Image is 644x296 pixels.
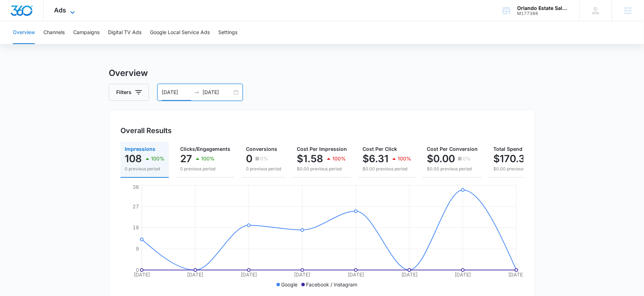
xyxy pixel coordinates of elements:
[401,272,418,278] tspan: [DATE]
[493,146,522,152] span: Total Spend
[120,125,172,136] h3: Overall Results
[150,21,210,44] button: Google Local Service Ads
[332,156,346,161] p: 100%
[194,89,200,95] span: to
[241,272,257,278] tspan: [DATE]
[306,281,358,288] p: Facebook / Instagram
[246,153,252,164] p: 0
[133,203,139,209] tspan: 27
[180,146,230,152] span: Clicks/Engagements
[463,156,471,161] p: 0%
[125,146,155,152] span: Impressions
[517,11,569,16] div: account id
[194,89,200,95] span: swap-right
[109,67,535,80] h3: Overview
[363,166,411,172] p: $0.00 previous period
[508,272,525,278] tspan: [DATE]
[297,153,323,164] p: $1.58
[517,5,569,11] div: account name
[427,166,478,172] p: $0.00 previous period
[294,272,311,278] tspan: [DATE]
[493,166,552,172] p: $0.00 previous period
[297,146,347,152] span: Cost Per Impression
[54,6,66,14] span: Ads
[162,88,191,96] input: Start date
[246,146,277,152] span: Conversions
[151,156,165,161] p: 100%
[201,156,215,161] p: 100%
[109,84,149,101] button: Filters
[134,272,150,278] tspan: [DATE]
[180,153,192,164] p: 27
[187,272,204,278] tspan: [DATE]
[73,21,100,44] button: Campaigns
[348,272,364,278] tspan: [DATE]
[363,146,397,152] span: Cost Per Click
[125,153,142,164] p: 108
[136,267,139,273] tspan: 0
[493,153,529,164] p: $170.31
[125,166,165,172] p: 0 previous period
[427,146,478,152] span: Cost Per Conversion
[260,156,268,161] p: 0%
[133,184,139,190] tspan: 36
[218,21,237,44] button: Settings
[203,88,232,96] input: End date
[398,156,411,161] p: 100%
[427,153,455,164] p: $0.00
[246,166,281,172] p: 0 previous period
[136,246,139,252] tspan: 9
[43,21,65,44] button: Channels
[297,166,347,172] p: $0.00 previous period
[363,153,388,164] p: $6.31
[133,224,139,230] tspan: 18
[13,21,35,44] button: Overview
[108,21,141,44] button: Digital TV Ads
[455,272,471,278] tspan: [DATE]
[281,281,298,288] p: Google
[180,166,230,172] p: 0 previous period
